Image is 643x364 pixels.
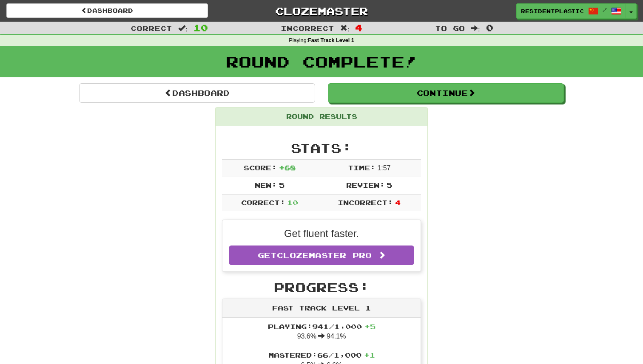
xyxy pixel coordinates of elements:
[364,322,376,330] span: + 5
[355,23,362,33] span: 4
[281,24,334,32] span: Incorrect
[3,53,640,70] h1: Round Complete!
[328,83,564,103] button: Continue
[221,3,422,18] a: Clozemaster
[277,251,372,260] span: Clozemaster Pro
[268,351,375,359] span: Mastered: 66 / 1,000
[486,23,493,33] span: 0
[222,299,421,318] div: Fast Track Level 1
[193,23,208,33] span: 10
[222,318,421,347] li: 93.6% 94.1%
[222,141,421,155] h2: Stats:
[340,25,350,32] span: :
[279,164,296,172] span: + 68
[222,280,421,294] h2: Progress:
[346,181,385,189] span: Review:
[229,245,414,265] a: GetClozemaster Pro
[387,181,392,189] span: 5
[229,226,414,241] p: Get fluent faster.
[471,25,480,32] span: :
[241,198,285,206] span: Correct:
[287,198,298,206] span: 10
[268,322,376,330] span: Playing: 941 / 1,000
[6,3,208,18] a: Dashboard
[279,181,285,189] span: 5
[216,107,427,126] div: Round Results
[338,198,393,206] span: Incorrect:
[348,164,376,172] span: Time:
[395,198,401,206] span: 4
[79,83,315,103] a: Dashboard
[255,181,277,189] span: New:
[178,25,188,32] span: :
[131,24,172,32] span: Correct
[435,24,465,32] span: To go
[377,164,390,172] span: 1 : 57
[521,7,584,15] span: ResidentPlastic
[603,7,607,13] span: /
[364,351,375,359] span: + 1
[516,3,626,19] a: ResidentPlastic /
[244,164,277,172] span: Score:
[308,37,354,43] strong: Fast Track Level 1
